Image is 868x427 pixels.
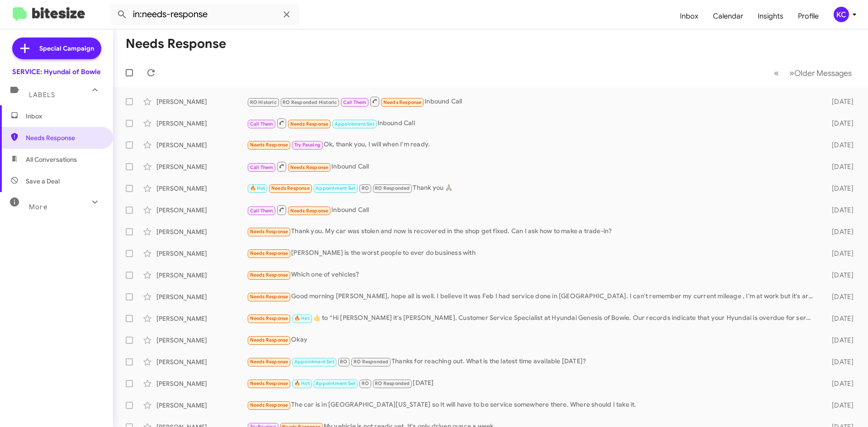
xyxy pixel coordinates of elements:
span: « [774,67,779,79]
span: 🔥 Hot [250,185,265,191]
div: [PERSON_NAME] [156,379,247,388]
div: [DATE] [817,292,861,301]
span: Needs Response [250,142,288,148]
h1: Needs Response [126,37,226,51]
div: Thank you. My car was stolen and now is recovered in the shop get fixed. Can I ask how to make a ... [247,226,817,237]
span: Call Them [250,164,274,170]
div: [DATE] [247,378,817,389]
span: Appointment Set [316,185,355,191]
div: [PERSON_NAME] [156,162,247,171]
a: Special Campaign [12,38,101,59]
div: Inbound Call [247,161,817,172]
div: [DATE] [817,206,861,215]
span: Needs Response [250,380,288,386]
div: Good morning [PERSON_NAME], hope all is well. I believe it was Feb I had service done in [GEOGRAP... [247,291,817,302]
div: SERVICE: Hyundai of Bowie [12,67,101,76]
span: 🔥 Hot [294,380,310,386]
span: Try Pausing [294,142,321,148]
span: Needs Response [250,294,288,300]
div: [PERSON_NAME] is the worst people to ever do business with [247,248,817,258]
span: Needs Response [271,185,310,191]
div: [DATE] [817,314,861,323]
span: 🔥 Hot [294,315,310,321]
div: Inbound Call [247,204,817,216]
div: [PERSON_NAME] [156,184,247,193]
span: RO Historic [250,99,277,105]
span: Call Them [250,121,274,127]
div: KC [834,7,849,22]
button: KC [826,7,858,22]
span: RO [362,185,369,191]
button: Previous [769,64,784,82]
div: [PERSON_NAME] [156,292,247,301]
div: [DATE] [817,227,861,236]
span: RO Responded [354,359,388,365]
span: RO Responded [375,185,410,191]
span: Needs Response [250,250,288,256]
span: Save a Deal [26,177,60,186]
div: Thank you 🙏🏽 [247,183,817,193]
span: More [29,203,47,211]
span: Appointment Set [316,380,355,386]
span: Needs Response [250,315,288,321]
span: » [789,67,794,79]
div: [DATE] [817,357,861,366]
div: Okay [247,335,817,345]
div: [PERSON_NAME] [156,119,247,128]
div: [DATE] [817,401,861,410]
div: [PERSON_NAME] [156,314,247,323]
span: Older Messages [794,68,852,78]
div: [DATE] [817,271,861,280]
a: Profile [791,3,826,29]
span: Needs Response [250,229,288,235]
div: [PERSON_NAME] [156,357,247,366]
span: All Conversations [26,155,77,164]
div: Ok, thank you, I will when I'm ready. [247,140,817,150]
span: Call Them [250,208,274,214]
div: [DATE] [817,184,861,193]
div: Inbound Call [247,96,817,107]
div: [PERSON_NAME] [156,336,247,345]
span: Needs Response [250,272,288,278]
div: [DATE] [817,97,861,106]
span: Needs Response [250,402,288,408]
span: Needs Response [250,337,288,343]
a: Insights [750,3,791,29]
span: Needs Response [290,208,329,214]
span: Inbox [26,112,103,121]
div: [DATE] [817,141,861,150]
a: Inbox [673,3,706,29]
span: Special Campaign [39,44,94,53]
span: Labels [29,91,55,99]
span: Appointment Set [294,359,334,365]
div: [PERSON_NAME] [156,249,247,258]
input: Search [109,4,299,25]
div: [DATE] [817,162,861,171]
span: Call Them [343,99,367,105]
div: [DATE] [817,336,861,345]
div: [DATE] [817,119,861,128]
div: The car is in [GEOGRAPHIC_DATA][US_STATE] so It will have to be service somewhere there. Where sh... [247,400,817,410]
div: [PERSON_NAME] [156,227,247,236]
span: RO [340,359,347,365]
div: [PERSON_NAME] [156,141,247,150]
span: Needs Response [290,164,329,170]
span: Appointment Set [335,121,374,127]
span: RO Responded Historic [283,99,337,105]
div: [DATE] [817,249,861,258]
div: [PERSON_NAME] [156,401,247,410]
nav: Page navigation example [769,64,857,82]
a: Calendar [706,3,750,29]
div: [PERSON_NAME] [156,271,247,280]
button: Next [784,64,857,82]
span: Needs Response [383,99,422,105]
span: RO Responded [375,380,410,386]
span: Needs Response [250,359,288,365]
div: [PERSON_NAME] [156,97,247,106]
span: Needs Response [26,133,103,142]
span: Needs Response [290,121,329,127]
